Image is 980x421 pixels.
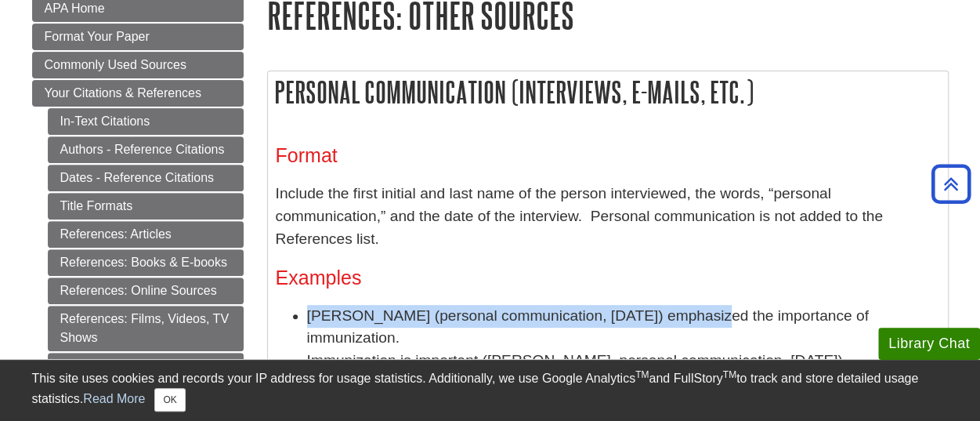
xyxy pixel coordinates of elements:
[154,388,185,412] button: Close
[276,144,940,167] h3: Format
[45,86,201,100] span: Your Citations & References
[45,58,186,71] span: Commonly Used Sources
[45,2,105,15] span: APA Home
[45,30,150,43] span: Format Your Paper
[83,392,145,405] a: Read More
[48,108,244,135] a: In-Text Citations
[48,165,244,191] a: Dates - Reference Citations
[307,350,940,372] li: Immunization is important ([PERSON_NAME], personal communication, [DATE]).
[307,305,940,350] li: [PERSON_NAME] (personal communication, [DATE]) emphasized the importance of immunization.
[878,328,980,360] button: Library Chat
[268,71,948,113] h2: Personal Communication (Interviews, E-mails, Etc.)
[32,24,244,50] a: Format Your Paper
[48,193,244,220] a: Title Formats
[723,369,736,380] sup: TM
[32,52,244,78] a: Commonly Used Sources
[276,183,940,250] p: Include the first initial and last name of the person interviewed, the words, “personal communica...
[32,80,244,107] a: Your Citations & References
[48,278,244,304] a: References: Online Sources
[48,353,244,379] a: References: Social Media
[48,221,244,248] a: References: Articles
[32,369,949,412] div: This site uses cookies and records your IP address for usage statistics. Additionally, we use Goo...
[635,369,649,380] sup: TM
[48,249,244,276] a: References: Books & E-books
[48,136,244,163] a: Authors - Reference Citations
[276,267,940,289] h3: Examples
[48,306,244,351] a: References: Films, Videos, TV Shows
[926,173,976,194] a: Back to Top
